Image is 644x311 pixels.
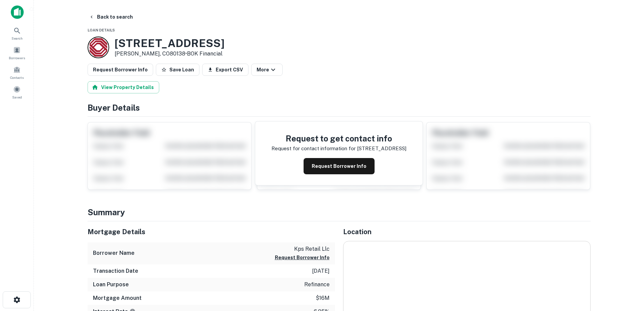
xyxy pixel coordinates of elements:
span: Borrowers [9,55,25,61]
span: Contacts [10,75,24,80]
span: Saved [12,94,22,100]
p: Request for contact information for [271,145,356,153]
button: More [251,64,283,76]
h5: Mortgage Details [88,227,335,237]
h6: Borrower Name [93,249,135,257]
button: Export CSV [202,64,248,76]
h6: Mortgage Amount [93,294,142,302]
p: [PERSON_NAME], CO80138 • [115,50,224,58]
h4: Summary [88,206,591,218]
button: Request Borrower Info [304,158,375,174]
a: Saved [2,83,32,101]
a: Search [2,24,32,42]
a: Borrowers [2,44,32,62]
p: kps retail llc [275,245,330,253]
h5: Location [343,227,591,237]
a: Contacts [2,63,32,82]
p: refinance [304,281,330,289]
button: Request Borrower Info [88,64,153,76]
h4: Buyer Details [88,102,591,114]
img: capitalize-icon.png [11,5,24,19]
h3: [STREET_ADDRESS] [115,37,224,50]
p: [STREET_ADDRESS] [357,145,406,153]
p: $16m [316,294,330,302]
iframe: Chat Widget [610,257,644,289]
button: Request Borrower Info [275,253,330,262]
h6: Loan Purpose [93,281,129,289]
p: [DATE] [312,267,330,275]
button: Back to search [86,11,136,23]
span: Search [11,36,23,41]
h4: Request to get contact info [271,132,406,145]
h6: Transaction Date [93,267,138,275]
button: View Property Details [88,81,159,93]
span: Loan Details [88,28,115,32]
a: BOK Financial [187,50,222,57]
button: Save Loan [156,64,199,76]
